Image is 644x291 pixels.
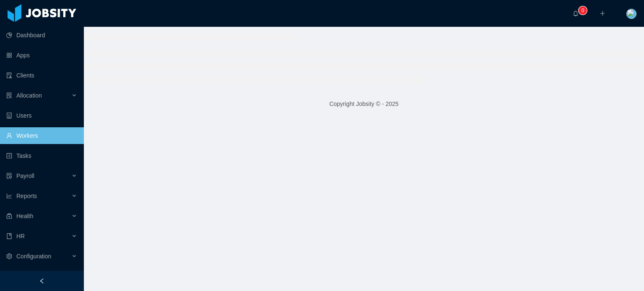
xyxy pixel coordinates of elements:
[6,127,77,144] a: icon: userWorkers
[600,10,605,16] i: icon: plus
[6,147,77,164] a: icon: profileTasks
[84,90,644,118] footer: Copyright Jobsity © - 2025
[6,253,12,259] i: icon: setting
[16,233,25,239] span: HR
[6,93,12,98] i: icon: solution
[6,193,12,199] i: icon: line-chart
[579,6,587,15] sup: 0
[6,47,77,64] a: icon: appstoreApps
[6,233,12,239] i: icon: book
[6,107,77,124] a: icon: robotUsers
[16,253,51,260] span: Configuration
[6,67,77,84] a: icon: auditClients
[6,27,77,44] a: icon: pie-chartDashboard
[16,193,37,199] span: Reports
[16,213,33,219] span: Health
[573,10,579,16] i: icon: bell
[6,213,12,219] i: icon: medicine-box
[16,173,34,179] span: Payroll
[626,9,636,19] img: fac05ab0-2f77-4b7e-aa06-e407e3dfb45d_68d568d424e29.png
[6,173,12,179] i: icon: file-protect
[16,92,42,99] span: Allocation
